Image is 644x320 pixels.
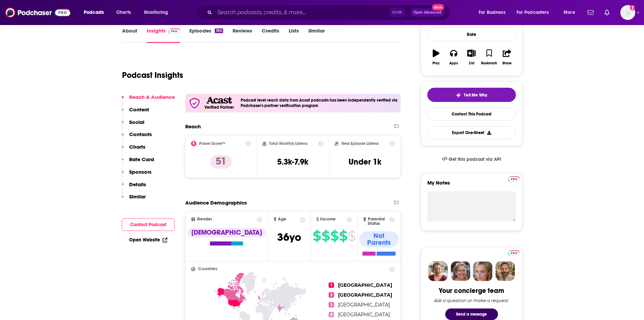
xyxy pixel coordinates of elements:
[84,8,104,17] span: Podcasts
[338,312,390,318] span: [GEOGRAPHIC_DATA]
[233,27,252,43] a: Reviews
[495,261,515,281] img: Jon Profile
[129,131,152,137] p: Contacts
[215,7,389,18] input: Search podcasts, credits, & more...
[129,193,146,200] p: Similar
[122,70,183,80] h1: Podcast Insights
[144,8,168,17] span: Monitoring
[410,8,445,17] button: Open AdvancedNew
[427,179,516,191] label: My Notes
[269,141,307,146] h2: Total Monthly Listens
[434,298,509,303] div: Ask a question or make a request.
[122,131,152,144] button: Contacts
[199,141,225,146] h2: Power Score™
[564,8,575,17] span: More
[359,231,399,248] div: Not Parents
[5,6,70,19] img: Podchaser - Follow, Share and Rate Podcasts
[368,217,388,226] span: Parental Status
[462,45,480,69] button: List
[432,61,439,65] div: Play
[427,27,516,41] div: Rate
[498,45,516,69] button: Share
[502,61,511,65] div: Share
[205,105,234,109] h5: Verified Partner
[389,8,405,17] span: Ctrl K
[308,27,325,43] a: Similar
[278,217,286,221] span: Age
[321,231,330,241] span: $
[122,27,137,43] a: About
[508,176,520,182] img: Podchaser Pro
[439,286,504,295] div: Your concierge team
[185,199,247,206] h2: Audience Demographics
[602,7,612,18] a: Show notifications dropdown
[122,144,145,156] button: Charts
[474,7,514,18] button: open menu
[620,5,635,20] button: Show profile menu
[480,45,498,69] button: Bookmark
[481,61,497,65] div: Bookmark
[349,157,381,167] h3: Under 1k
[122,169,151,181] button: Sponsors
[215,28,223,33] div: 184
[445,308,498,320] button: Send a message
[139,7,177,18] button: open menu
[122,94,175,106] button: Reach & Audience
[339,231,347,241] span: $
[129,169,151,175] p: Sponsors
[517,8,549,17] span: For Podcasters
[451,261,470,281] img: Barbara Profile
[129,237,167,243] a: Open Website
[277,231,301,244] span: 36 yo
[79,7,113,18] button: open menu
[473,261,493,281] img: Jules Profile
[122,156,154,169] button: Rate Card
[198,267,217,271] span: Countries
[341,141,379,146] h2: New Episode Listens
[432,4,444,10] span: New
[129,119,144,125] p: Social
[129,94,175,100] p: Reach & Audience
[508,249,520,256] a: Pro website
[129,144,145,150] p: Charts
[313,231,321,241] span: $
[122,106,149,119] button: Content
[187,228,266,237] div: [DEMOGRAPHIC_DATA]
[129,106,149,113] p: Content
[508,175,520,182] a: Pro website
[168,28,180,34] img: Podchaser Pro
[449,156,501,162] span: Get this podcast via API
[329,312,334,317] span: 4
[129,156,154,163] p: Rate Card
[445,45,462,69] button: Apps
[188,97,201,110] img: verfied icon
[206,97,232,104] img: Acast
[630,5,635,10] svg: Add a profile image
[277,157,308,167] h3: 5.3k-7.9k
[427,107,516,121] a: Contact This Podcast
[210,155,232,169] p: 51
[129,181,146,188] p: Details
[122,193,146,206] button: Similar
[320,217,336,221] span: Income
[413,11,442,14] span: Open Advanced
[427,88,516,102] button: tell me why sparkleTell Me Why
[189,27,223,43] a: Episodes184
[436,151,507,168] a: Get this podcast via API
[620,5,635,20] img: User Profile
[469,61,474,65] div: List
[289,27,299,43] a: Lists
[147,27,180,43] a: InsightsPodchaser Pro
[116,8,131,17] span: Charts
[338,292,392,298] span: [GEOGRAPHIC_DATA]
[449,61,458,65] div: Apps
[329,302,334,307] span: 3
[185,123,201,130] h2: Reach
[202,5,457,20] div: Search podcasts, credits, & more...
[348,231,356,241] span: $
[427,126,516,139] button: Export One-Sheet
[456,92,461,98] img: tell me why sparkle
[427,45,445,69] button: Play
[338,302,390,308] span: [GEOGRAPHIC_DATA]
